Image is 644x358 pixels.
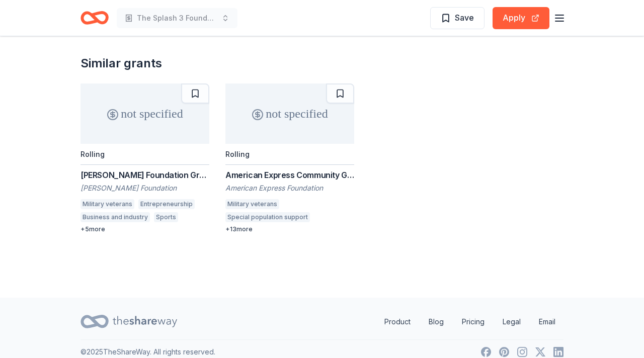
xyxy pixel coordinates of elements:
div: Military veterans [225,199,279,209]
a: Email [531,312,563,332]
div: Similar grants [80,55,162,71]
div: + 13 more [225,225,354,233]
a: not specifiedRolling[PERSON_NAME] Foundation Grant[PERSON_NAME] FoundationMilitary veteransEntrep... [80,83,209,233]
div: Rolling [225,150,250,158]
div: [PERSON_NAME] Foundation [80,183,209,193]
a: Product [376,312,419,332]
button: The Splash 3 Foundation Veteran Charities Fund Raiser [117,8,237,28]
a: not specifiedRollingAmerican Express Community GivingAmerican Express FoundationMilitary veterans... [225,83,354,233]
a: Blog [421,312,452,332]
div: Business and industry [80,212,150,222]
button: Apply [493,7,549,29]
div: Military veterans [80,199,134,209]
a: Legal [495,312,529,332]
a: Home [80,6,109,30]
button: Save [430,7,485,29]
div: Entrepreneurship [138,199,195,209]
div: + 5 more [80,225,209,233]
span: Save [455,11,474,24]
div: not specified [225,83,354,144]
div: American Express Community Giving [225,169,354,181]
div: American Express Foundation [225,183,354,193]
nav: quick links [376,312,563,332]
p: © 2025 TheShareWay. All rights reserved. [80,346,215,358]
div: Special population support [225,212,310,222]
div: Sports [154,212,178,222]
div: not specified [80,83,209,144]
span: The Splash 3 Foundation Veteran Charities Fund Raiser [137,12,217,24]
div: Rolling [80,150,105,158]
div: [PERSON_NAME] Foundation Grant [80,169,209,181]
a: Pricing [454,312,493,332]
